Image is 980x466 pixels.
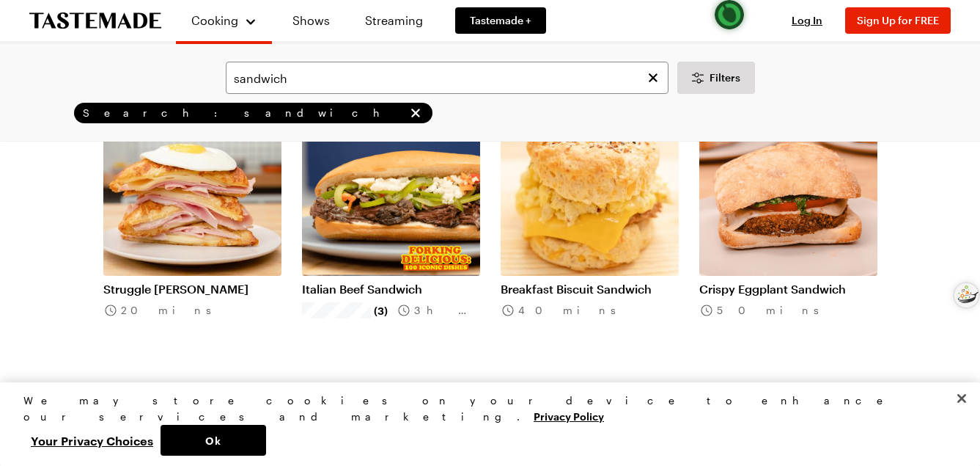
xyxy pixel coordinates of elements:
[302,282,480,296] a: Italian Beef Sandwich
[226,62,668,94] input: Search for a Recipe
[103,282,281,296] a: Struggle [PERSON_NAME]
[191,13,238,27] span: Cooking
[191,6,257,35] button: Cooking
[29,12,161,29] a: To Tastemade Home Page
[857,14,939,26] span: Sign Up for FREE
[161,425,266,456] button: Ok
[699,282,877,296] a: Crispy Eggplant Sandwich
[792,14,822,26] span: Log In
[501,282,679,296] a: Breakfast Biscuit Sandwich
[710,70,740,85] span: Filters
[778,13,836,28] button: Log In
[23,425,161,456] button: Your Privacy Choices
[677,62,755,94] button: Desktop filters
[455,7,546,34] a: Tastemade +
[23,393,944,456] div: Privacy
[470,13,531,28] span: Tastemade +
[408,105,424,121] button: remove Search: sandwich
[946,382,978,415] button: Close
[83,106,405,120] span: Search: sandwich
[23,393,944,425] div: We may store cookies on your device to enhance our services and marketing.
[845,7,951,34] button: Sign Up for FREE
[534,409,604,423] a: More information about your privacy, opens in a new tab
[645,70,661,86] button: Clear search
